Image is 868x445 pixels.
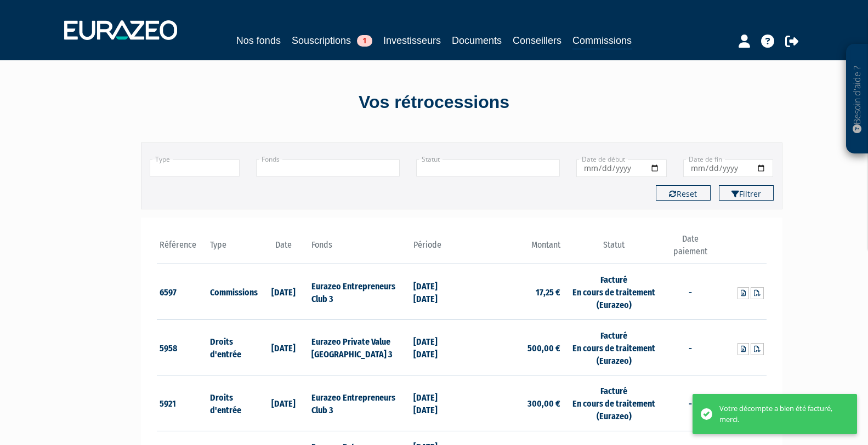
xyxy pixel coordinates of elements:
[411,233,462,264] th: Période
[665,233,716,264] th: Date paiement
[563,320,665,375] td: Facturé En cours de traitement (Eurazeo)
[122,90,747,115] div: Vos rétrocessions
[207,264,258,320] td: Commissions
[309,264,410,320] td: Eurazeo Entrepreneurs Club 3
[665,264,716,320] td: -
[462,264,563,320] td: 17,25 €
[462,233,563,264] th: Montant
[258,320,309,375] td: [DATE]
[207,375,258,431] td: Droits d'entrée
[157,320,208,375] td: 5958
[292,33,372,48] a: Souscriptions1
[719,185,774,201] button: Filtrer
[258,264,309,320] td: [DATE]
[309,375,410,431] td: Eurazeo Entrepreneurs Club 3
[665,320,716,375] td: -
[64,20,177,40] img: 1732889491-logotype_eurazeo_blanc_rvb.png
[207,233,258,264] th: Type
[719,403,841,425] div: Votre décompte a bien été facturé, merci.
[309,233,410,264] th: Fonds
[309,320,410,375] td: Eurazeo Private Value [GEOGRAPHIC_DATA] 3
[452,33,502,48] a: Documents
[513,33,561,48] a: Conseillers
[656,185,711,201] button: Reset
[563,233,665,264] th: Statut
[157,233,208,264] th: Référence
[411,320,462,375] td: [DATE] [DATE]
[383,33,441,48] a: Investisseurs
[236,33,281,48] a: Nos fonds
[851,50,864,149] p: Besoin d'aide ?
[411,375,462,431] td: [DATE] [DATE]
[462,375,563,431] td: 300,00 €
[157,264,208,320] td: 6597
[563,375,665,431] td: Facturé En cours de traitement (Eurazeo)
[357,35,372,47] span: 1
[665,375,716,431] td: -
[563,264,665,320] td: Facturé En cours de traitement (Eurazeo)
[411,264,462,320] td: [DATE] [DATE]
[572,33,632,50] a: Commissions
[207,320,258,375] td: Droits d'entrée
[258,233,309,264] th: Date
[462,320,563,375] td: 500,00 €
[258,375,309,431] td: [DATE]
[157,375,208,431] td: 5921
